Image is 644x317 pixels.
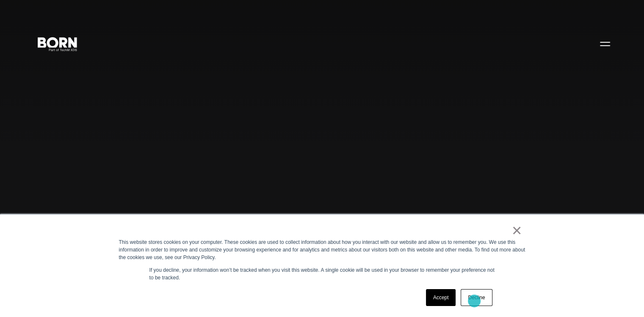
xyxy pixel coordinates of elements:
[119,238,525,261] div: This website stores cookies on your computer. These cookies are used to collect information about...
[595,35,615,52] button: Open
[512,227,522,234] a: ×
[149,266,495,281] p: If you decline, your information won’t be tracked when you visit this website. A single cookie wi...
[461,289,492,306] a: Decline
[426,289,456,306] a: Accept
